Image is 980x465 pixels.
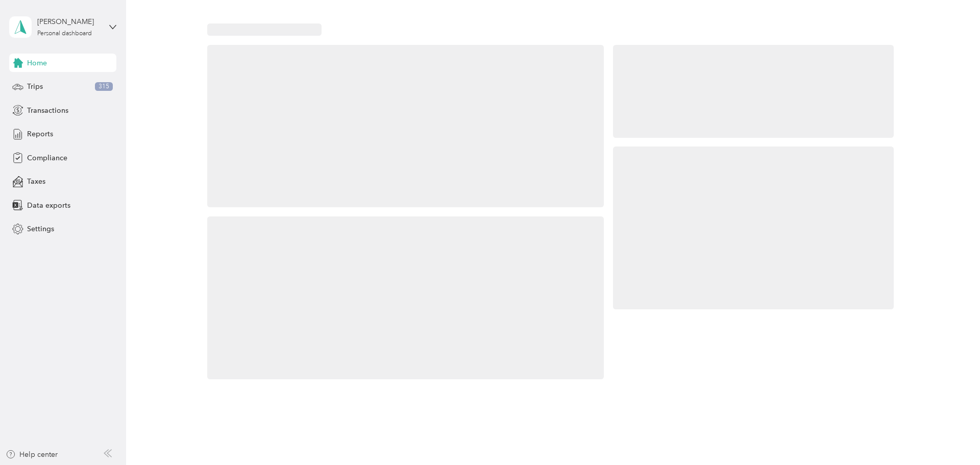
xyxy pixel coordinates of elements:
div: [PERSON_NAME] [37,16,101,27]
iframe: Everlance-gr Chat Button Frame [923,408,980,465]
span: Compliance [27,153,67,163]
span: 315 [95,82,113,91]
span: Reports [27,129,53,139]
span: Trips [27,81,43,92]
div: Personal dashboard [37,31,92,37]
span: Taxes [27,176,45,187]
button: Help center [6,449,58,460]
span: Transactions [27,105,68,116]
span: Data exports [27,200,70,211]
span: Home [27,58,47,68]
span: Settings [27,224,54,234]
